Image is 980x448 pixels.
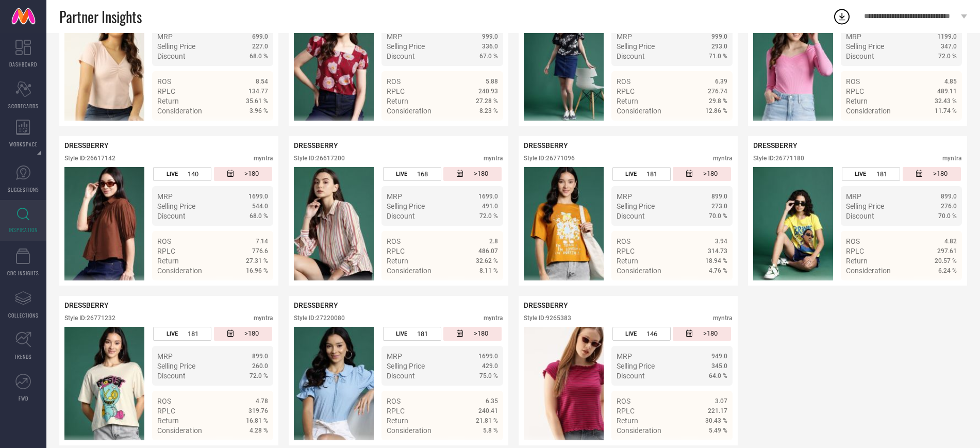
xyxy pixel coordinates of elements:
[524,301,568,309] span: DRESSBERRY
[617,362,655,370] span: Selling Price
[479,53,498,60] span: 67.0 %
[617,407,635,415] span: RPLC
[19,394,28,402] span: FWD
[617,397,630,405] span: ROS
[157,372,186,380] span: Discount
[711,43,727,50] span: 293.0
[478,193,498,200] span: 1699.0
[7,269,39,277] span: CDC INSIGHTS
[944,78,957,85] span: 4.85
[157,237,171,245] span: ROS
[254,155,273,162] div: myntra
[715,397,727,405] span: 3.07
[489,238,498,245] span: 2.8
[250,107,268,114] span: 3.96 %
[646,170,657,178] span: 181
[846,257,868,265] span: Return
[254,314,273,322] div: myntra
[387,97,408,105] span: Return
[705,257,727,264] span: 18.94 %
[524,7,604,121] img: Style preview image
[157,407,175,415] span: RPLC
[941,43,957,50] span: 347.0
[708,88,727,95] span: 276.74
[753,155,804,162] div: Style ID: 26771180
[482,33,498,40] span: 999.0
[617,87,635,95] span: RPLC
[846,42,884,51] span: Selling Price
[846,192,861,201] span: MRP
[246,97,268,105] span: 35.61 %
[625,171,637,177] span: LIVE
[417,170,428,178] span: 168
[846,237,860,245] span: ROS
[705,107,727,114] span: 12.86 %
[387,267,431,275] span: Consideration
[617,426,661,435] span: Consideration
[14,353,32,360] span: TRENDS
[64,7,144,121] img: Style preview image
[396,171,407,177] span: LIVE
[387,192,402,201] span: MRP
[157,352,173,360] span: MRP
[479,107,498,114] span: 8.23 %
[524,167,604,280] img: Style preview image
[935,107,957,114] span: 11.74 %
[252,362,268,370] span: 260.0
[64,167,144,280] img: Style preview image
[476,97,498,105] span: 27.28 %
[244,329,259,338] span: >180
[9,60,37,68] span: DASHBOARD
[387,372,415,380] span: Discount
[167,171,178,177] span: LIVE
[703,329,718,338] span: >180
[157,426,202,435] span: Consideration
[252,203,268,210] span: 544.0
[482,362,498,370] span: 429.0
[524,141,568,150] span: DRESSBERRY
[711,193,727,200] span: 899.0
[483,427,498,434] span: 5.8 %
[252,353,268,360] span: 899.0
[715,238,727,245] span: 3.94
[387,352,402,360] span: MRP
[387,237,401,245] span: ROS
[934,285,957,293] span: Details
[252,247,268,255] span: 776.6
[938,53,957,60] span: 72.0 %
[157,362,195,370] span: Selling Price
[617,202,655,210] span: Selling Price
[846,97,868,105] span: Return
[617,97,638,105] span: Return
[704,125,727,134] span: Details
[294,141,338,150] span: DRESSBERRY
[625,330,637,337] span: LIVE
[753,7,833,121] div: Click to view image
[250,53,268,60] span: 68.0 %
[944,238,957,245] span: 4.82
[157,32,173,41] span: MRP
[846,247,864,255] span: RPLC
[256,238,268,245] span: 7.14
[941,203,957,210] span: 276.0
[486,78,498,85] span: 5.88
[252,33,268,40] span: 699.0
[713,314,733,322] div: myntra
[387,397,401,405] span: ROS
[294,314,345,322] div: Style ID: 27220080
[846,107,891,115] span: Consideration
[855,171,866,177] span: LIVE
[474,170,488,178] span: >180
[387,107,431,115] span: Consideration
[157,247,175,255] span: RPLC
[484,155,503,162] div: myntra
[612,327,671,341] div: Number of days the style has been live on the platform
[709,267,727,274] span: 4.76 %
[937,88,957,95] span: 489.11
[846,32,861,41] span: MRP
[387,212,415,220] span: Discount
[646,330,657,338] span: 146
[617,247,635,255] span: RPLC
[417,330,428,338] span: 181
[157,42,195,51] span: Selling Price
